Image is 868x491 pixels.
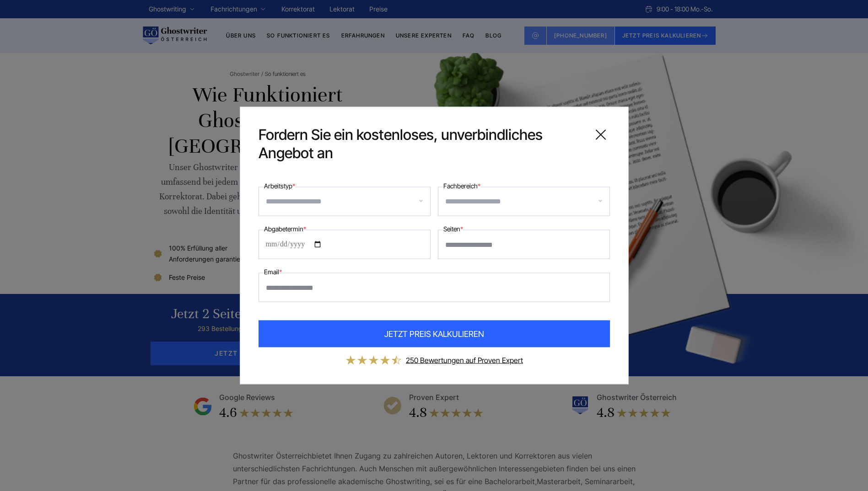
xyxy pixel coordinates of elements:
label: Arbeitstyp [264,181,295,192]
label: Seiten [443,224,463,235]
a: 250 Bewertungen auf Proven Expert [406,356,523,365]
label: Email [264,267,282,278]
span: Fordern Sie ein kostenloses, unverbindliches Angebot an [259,126,584,162]
label: Fachbereich [443,181,480,192]
span: JETZT PREIS KALKULIEREN [384,328,484,340]
label: Abgabetermin [264,224,306,235]
button: JETZT PREIS KALKULIEREN [259,320,610,347]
